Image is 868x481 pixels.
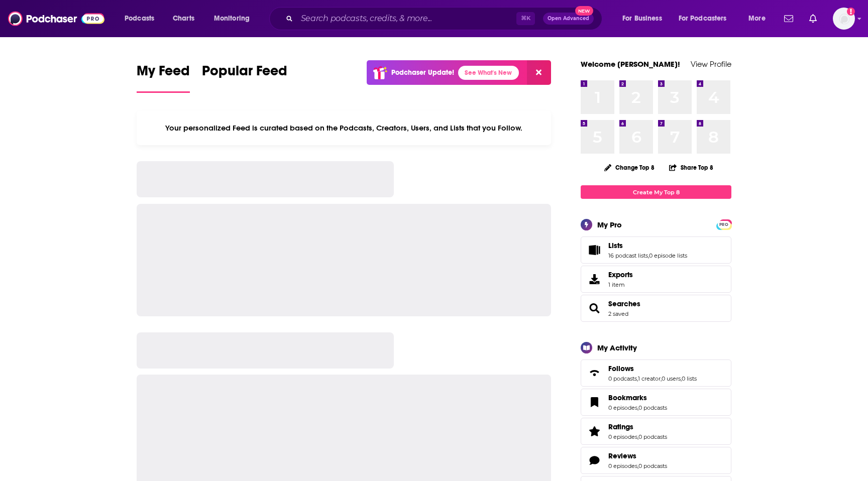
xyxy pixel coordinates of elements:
span: , [637,375,638,382]
span: , [648,252,649,259]
span: Exports [584,272,604,286]
button: open menu [207,11,263,27]
a: Bookmarks [608,393,667,402]
span: Ratings [581,418,731,445]
span: Charts [173,12,194,26]
span: Logged in as cduhigg [833,8,855,30]
span: , [637,433,638,440]
a: Reviews [584,453,604,467]
a: 0 podcasts [608,375,637,382]
a: Ratings [584,424,604,438]
span: For Business [622,12,662,26]
svg: Add a profile image [847,8,855,16]
span: Popular Feed [202,62,287,85]
span: Exports [608,270,633,279]
a: 16 podcast lists [608,252,648,259]
span: Ratings [608,422,633,431]
a: Lists [584,243,604,257]
span: Lists [608,241,623,250]
a: Welcome [PERSON_NAME]! [581,59,680,69]
span: More [748,12,766,26]
span: 1 item [608,281,633,288]
a: View Profile [691,59,731,69]
span: My Feed [137,62,190,85]
a: 0 podcasts [638,462,667,469]
a: 0 episodes [608,462,637,469]
a: Create My Top 8 [581,185,731,199]
a: 0 episodes [608,433,637,440]
a: Ratings [608,422,667,431]
img: User Profile [833,8,855,30]
span: Lists [581,236,731,264]
a: See What's New [458,66,519,80]
img: Podchaser - Follow, Share and Rate Podcasts [8,9,104,28]
div: Search podcasts, credits, & more... [279,7,612,30]
a: 0 lists [682,375,697,382]
span: Follows [608,364,634,373]
a: 0 episodes [608,404,637,411]
span: ⌘ K [516,12,535,25]
span: Follows [581,359,731,387]
a: 0 podcasts [638,433,667,440]
div: My Pro [597,220,622,229]
a: Show notifications dropdown [805,10,821,27]
span: , [661,375,662,382]
a: My Feed [137,62,190,93]
span: Bookmarks [581,389,731,416]
a: Follows [584,366,604,380]
span: Bookmarks [608,393,647,402]
a: 0 podcasts [638,404,667,411]
span: Open Advanced [548,16,589,21]
a: Show notifications dropdown [780,10,797,27]
span: For Podcasters [679,12,727,26]
span: , [681,375,682,382]
span: Reviews [581,447,731,474]
button: Share Top 8 [669,158,714,177]
span: , [637,462,638,469]
a: Follows [608,364,697,373]
p: Podchaser Update! [391,68,454,77]
button: open menu [118,11,167,27]
button: open menu [741,11,778,27]
button: Change Top 8 [598,161,661,174]
button: open menu [615,11,675,27]
span: Searches [581,295,731,322]
div: Your personalized Feed is curated based on the Podcasts, Creators, Users, and Lists that you Follow. [137,111,551,145]
span: , [637,404,638,411]
span: Reviews [608,451,636,460]
a: Popular Feed [202,62,287,93]
a: Exports [581,266,731,293]
button: Show profile menu [833,8,855,30]
a: Lists [608,241,687,250]
a: 0 users [662,375,681,382]
button: open menu [672,11,741,27]
span: PRO [718,221,730,228]
a: PRO [718,220,730,228]
a: Searches [608,299,640,308]
button: Open AdvancedNew [543,13,594,25]
a: Charts [166,11,200,27]
a: Reviews [608,451,667,460]
input: Search podcasts, credits, & more... [297,11,516,27]
a: Bookmarks [584,395,604,409]
span: Podcasts [125,12,154,26]
span: New [575,6,593,16]
a: 1 creator [638,375,661,382]
a: 0 episode lists [649,252,687,259]
a: 2 saved [608,310,628,317]
a: Searches [584,301,604,315]
div: My Activity [597,343,637,352]
span: Monitoring [214,12,250,26]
